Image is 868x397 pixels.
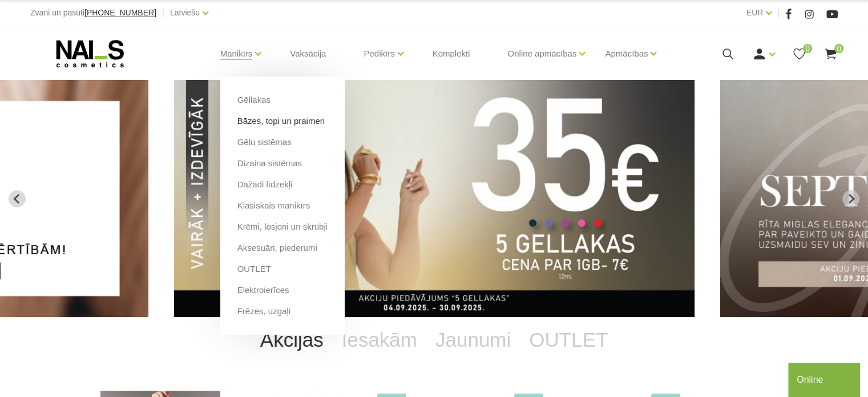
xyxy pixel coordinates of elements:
a: Krēmi, losjoni un skrubji [237,220,328,233]
a: Jaunumi [426,317,520,363]
span: [PHONE_NUMBER] [84,8,156,17]
a: Dažādi līdzekļi [237,178,293,191]
a: Dizaina sistēmas [237,157,302,170]
a: 0 [823,47,838,61]
span: | [777,6,780,20]
a: Manikīrs [220,31,253,77]
span: | [162,6,164,20]
iframe: chat widget [788,360,862,397]
a: Online apmācības [507,31,576,77]
a: Komplekti [423,26,479,81]
button: Next slide [842,190,859,207]
a: OUTLET [237,263,271,275]
a: [PHONE_NUMBER] [84,9,156,17]
li: 3 of 14 [174,80,695,317]
a: Gēlu sistēmas [237,136,292,149]
a: Latviešu [170,6,200,19]
span: 0 [803,44,812,53]
a: Akcijas [251,317,333,363]
a: EUR [746,6,764,19]
a: Aksesuāri, piederumi [237,242,317,254]
a: Apmācības [605,31,648,77]
a: 0 [792,47,806,61]
span: 0 [834,44,843,53]
a: OUTLET [520,317,617,363]
a: Vaksācija [281,26,335,81]
a: Iesakām [333,317,426,363]
a: Klasiskais manikīrs [237,199,310,212]
a: Frēzes, uzgaļi [237,305,290,318]
a: Bāzes, topi un praimeri [237,115,325,127]
button: Previous slide [9,190,26,207]
div: Zvani un pasūti [30,6,156,20]
a: Pedikīrs [364,31,394,77]
a: Elektroierīces [237,284,289,296]
a: Gēllakas [237,94,271,106]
